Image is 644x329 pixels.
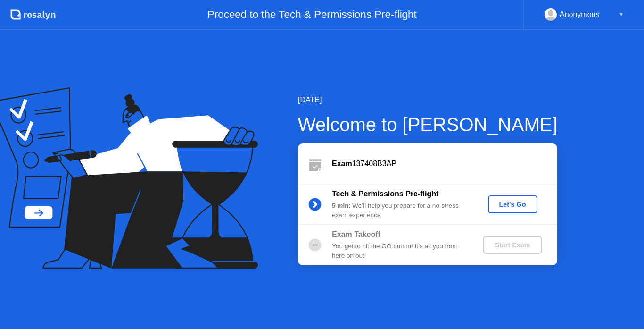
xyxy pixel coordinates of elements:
[332,201,468,220] div: : We’ll help you prepare for a no-stress exam experience
[560,8,600,21] div: Anonymous
[487,241,537,249] div: Start Exam
[332,190,438,198] b: Tech & Permissions Pre-flight
[298,110,558,139] div: Welcome to [PERSON_NAME]
[483,236,541,254] button: Start Exam
[488,195,537,213] button: Let's Go
[492,201,534,208] div: Let's Go
[332,242,468,261] div: You get to hit the GO button! It’s all you from here on out
[332,160,352,168] b: Exam
[619,8,624,21] div: ▼
[332,230,380,238] b: Exam Takeoff
[298,94,558,106] div: [DATE]
[332,158,557,169] div: 137408B3AP
[332,202,349,209] b: 5 min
